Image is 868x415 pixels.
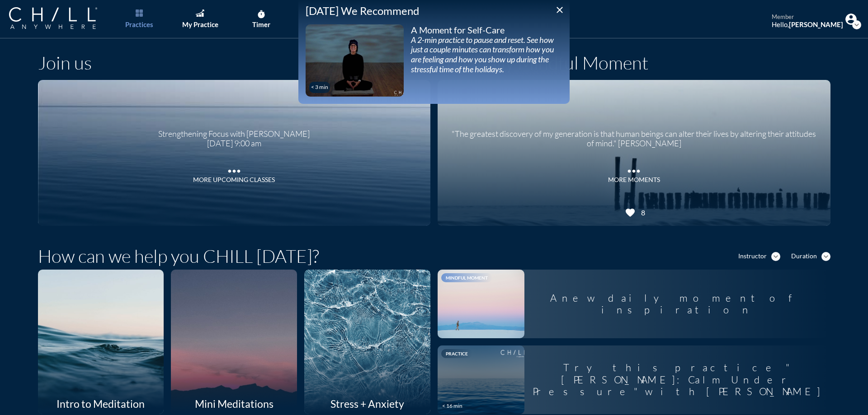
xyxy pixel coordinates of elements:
div: MORE MOMENTS [608,176,660,184]
i: expand_more [821,252,830,261]
img: Profile icon [845,14,857,25]
div: 8 [638,208,645,217]
a: Company Logo [9,7,115,30]
div: Duration [791,252,817,260]
div: A new daily moment of inspiration [524,285,830,323]
div: More Upcoming Classes [193,176,275,184]
div: Intro to Meditation [38,393,164,414]
h1: How can we help you CHILL [DATE]? [38,245,319,267]
div: Stress + Anxiety [304,393,430,414]
i: timer [257,10,266,19]
i: expand_more [852,20,861,29]
i: more_horiz [625,162,643,176]
div: Strengthening Focus with [PERSON_NAME] [158,122,310,139]
div: "The greatest discovery of my generation is that human beings can alter their lives by altering t... [449,122,819,149]
div: [DATE] We Recommend [306,5,562,18]
i: more_horiz [225,162,243,176]
div: < 3 min [311,84,328,90]
div: Timer [252,20,270,28]
div: Hello, [772,20,843,28]
span: Mindful Moment [446,275,488,280]
div: Try this practice "[PERSON_NAME]: Calm Under Pressure" with [PERSON_NAME] [524,354,830,405]
div: A 2-min practice to pause and reset. See how just a couple minutes can transform how you are feel... [411,35,562,74]
img: Company Logo [9,7,97,29]
img: Graph [196,9,204,17]
span: Practice [446,351,468,356]
div: member [772,14,843,21]
div: Instructor [738,252,767,260]
div: [DATE] 9:00 am [158,139,310,149]
img: List [136,9,143,17]
i: favorite [625,207,636,218]
h1: Join us [38,52,92,74]
i: expand_more [771,252,780,261]
div: < 16 min [442,403,462,409]
div: Practices [125,20,153,28]
div: Mini Meditations [171,393,297,414]
i: close [554,5,565,15]
strong: [PERSON_NAME] [789,20,843,28]
div: My Practice [182,20,218,28]
div: A Moment for Self-Care [411,24,562,35]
